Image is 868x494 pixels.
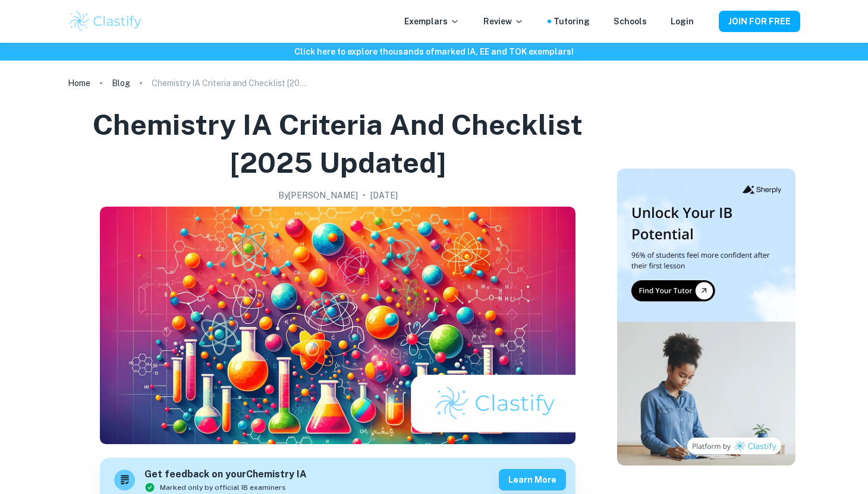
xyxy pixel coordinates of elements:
h1: Chemistry IA Criteria and Checklist [2025 updated] [73,106,603,182]
a: Schools [614,15,647,28]
a: Login [671,15,694,28]
p: Chemistry IA Criteria and Checklist [2025 updated] [152,77,306,90]
img: Thumbnail [617,169,795,465]
button: Help and Feedback [703,18,709,24]
a: Blog [112,75,130,91]
p: Exemplars [404,15,460,28]
img: Clastify logo [68,9,143,33]
h2: By [PERSON_NAME] [278,189,358,202]
span: Marked only by official IB examiners [160,482,286,493]
a: Home [68,75,90,91]
p: • [363,189,366,202]
button: JOIN FOR FREE [719,11,800,32]
a: Tutoring [553,15,590,28]
img: Chemistry IA Criteria and Checklist [2025 updated] cover image [100,207,575,444]
p: Review [483,15,524,28]
h2: [DATE] [370,189,398,202]
h6: Click here to explore thousands of marked IA, EE and TOK exemplars ! [2,45,866,58]
button: Learn more [499,469,566,490]
h6: Get feedback on your Chemistry IA [144,467,307,482]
